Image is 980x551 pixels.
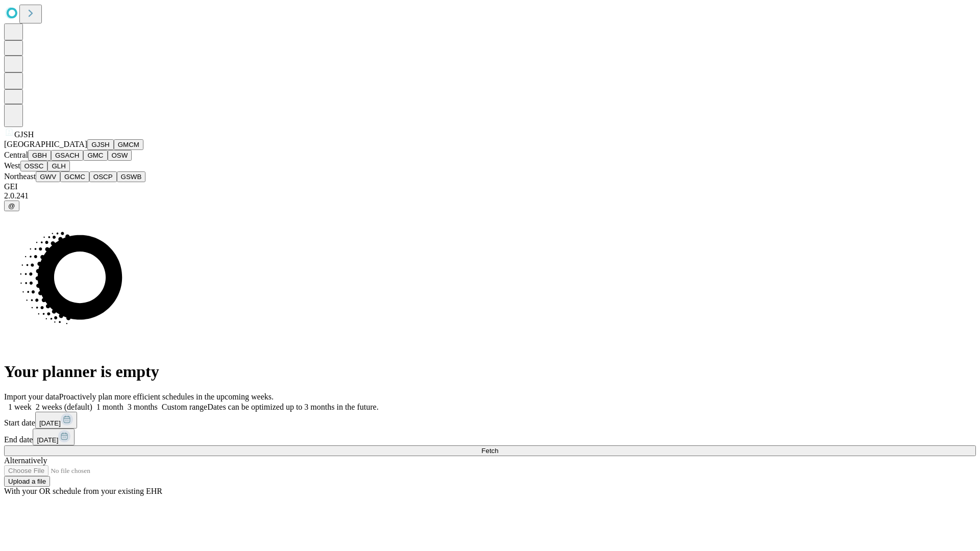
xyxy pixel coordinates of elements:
[4,412,976,429] div: Start date
[4,201,19,211] button: @
[4,456,47,465] span: Alternatively
[4,429,976,445] div: End date
[207,403,378,411] span: Dates can be optimized up to 3 months in the future.
[35,412,77,429] button: [DATE]
[108,150,132,161] button: OSW
[37,436,58,444] span: [DATE]
[117,171,146,182] button: GSWB
[4,392,59,401] span: Import your data
[60,171,89,182] button: GCMC
[83,150,107,161] button: GMC
[4,487,162,495] span: With your OR schedule from your existing EHR
[481,447,498,455] span: Fetch
[4,476,50,487] button: Upload a file
[162,403,207,411] span: Custom range
[51,150,83,161] button: GSACH
[47,161,69,171] button: GLH
[39,419,61,427] span: [DATE]
[36,403,92,411] span: 2 weeks (default)
[89,171,117,182] button: OSCP
[4,191,976,201] div: 2.0.241
[33,429,75,445] button: [DATE]
[36,171,60,182] button: GWV
[87,139,114,150] button: GJSH
[4,140,87,148] span: [GEOGRAPHIC_DATA]
[14,130,34,139] span: GJSH
[28,150,51,161] button: GBH
[114,139,143,150] button: GMCM
[4,182,976,191] div: GEI
[8,202,15,210] span: @
[59,392,274,401] span: Proactively plan more efficient schedules in the upcoming weeks.
[4,445,976,456] button: Fetch
[4,172,36,181] span: Northeast
[96,403,124,411] span: 1 month
[4,151,28,159] span: Central
[4,161,20,170] span: West
[8,403,32,411] span: 1 week
[128,403,158,411] span: 3 months
[20,161,48,171] button: OSSC
[4,362,976,381] h1: Your planner is empty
